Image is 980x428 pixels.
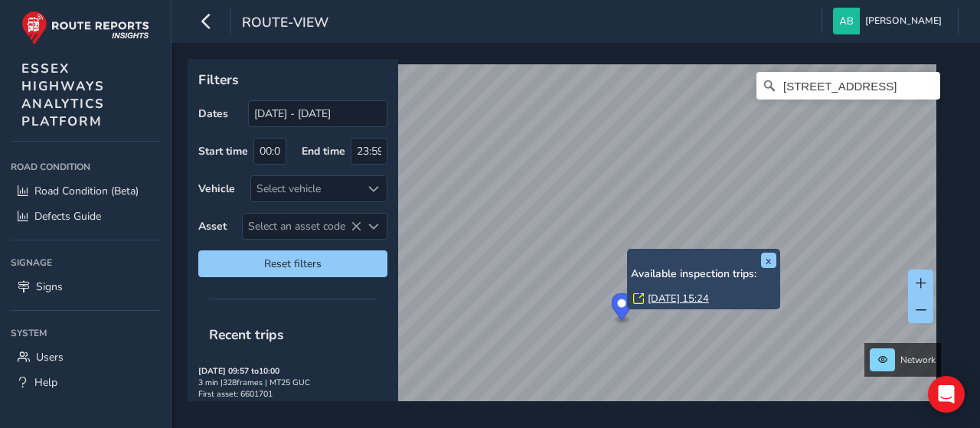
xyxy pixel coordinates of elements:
div: Map marker [612,293,632,325]
div: Open Intercom Messenger [928,376,965,413]
h6: Available inspection trips: [631,268,776,281]
label: End time [302,144,345,158]
div: Signage [11,251,160,274]
div: Select vehicle [251,176,361,201]
a: Signs [11,274,160,299]
label: Vehicle [198,181,235,196]
span: Recent trips [198,315,295,354]
span: Road Condition (Beta) [34,184,139,198]
span: Users [36,350,64,364]
a: Road Condition (Beta) [11,178,160,204]
span: Help [34,375,57,390]
span: Defects Guide [34,209,101,224]
canvas: Map [193,64,936,419]
img: diamond-layout [833,8,860,34]
span: Select an asset code [243,214,361,239]
div: 3 min | 328 frames | MT25 GUC [198,377,387,388]
span: Signs [36,279,63,294]
img: rr logo [21,11,149,45]
div: Select an asset code [361,214,387,239]
span: ESSEX HIGHWAYS ANALYTICS PLATFORM [21,60,105,130]
span: route-view [242,13,328,34]
span: Reset filters [210,256,376,271]
strong: [DATE] 09:57 to 10:00 [198,365,279,377]
div: Road Condition [11,155,160,178]
input: Search [756,72,940,100]
span: First asset: 6601701 [198,388,273,400]
a: Help [11,370,160,395]
button: Reset filters [198,250,387,277]
span: [PERSON_NAME] [865,8,942,34]
div: System [11,322,160,345]
button: x [761,253,776,268]
span: Network [900,354,936,366]
label: Dates [198,106,228,121]
button: [PERSON_NAME] [833,8,947,34]
a: Defects Guide [11,204,160,229]
p: Filters [198,70,387,90]
a: [DATE] 15:24 [648,292,709,305]
label: Start time [198,144,248,158]
a: Users [11,345,160,370]
label: Asset [198,219,227,234]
